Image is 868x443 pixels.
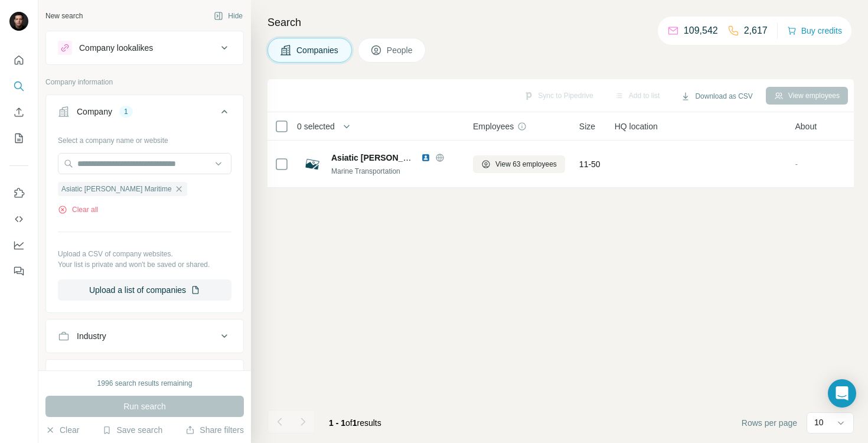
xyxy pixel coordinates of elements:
[814,416,824,428] p: 10
[58,249,231,259] p: Upload a CSV of company websites.
[61,184,172,194] span: Asiatic [PERSON_NAME] Maritime
[303,155,322,174] img: Logo of Asiatic Lloyd Maritime
[673,87,761,105] button: Download as CSV
[742,417,797,429] span: Rows per page
[102,424,162,436] button: Save search
[9,50,28,71] button: Quick start
[79,42,153,54] div: Company lookalikes
[329,418,345,428] span: 1 - 1
[421,153,430,162] img: LinkedIn logo
[119,106,133,117] div: 1
[296,44,340,56] span: Companies
[58,131,231,146] div: Select a company name or website
[9,183,28,204] button: Use Surfe on LinkedIn
[46,34,243,62] button: Company lookalikes
[615,120,658,132] span: HQ location
[473,155,565,173] button: View 63 employees
[58,259,231,270] p: Your list is private and won't be saved or shared.
[329,418,381,428] span: results
[579,120,595,132] span: Size
[45,11,83,21] div: New search
[684,24,718,38] p: 109,542
[387,44,414,56] span: People
[77,106,112,118] div: Company
[45,77,244,87] p: Company information
[267,14,854,31] h4: Search
[97,378,192,389] div: 1996 search results remaining
[205,7,251,25] button: Hide
[495,159,557,170] span: View 63 employees
[331,166,459,177] div: Marine Transportation
[297,120,335,132] span: 0 selected
[45,424,79,436] button: Clear
[58,204,98,215] button: Clear all
[46,322,243,350] button: Industry
[185,424,244,436] button: Share filters
[9,12,28,31] img: Avatar
[795,159,798,169] span: -
[473,120,514,132] span: Employees
[9,234,28,256] button: Dashboard
[9,209,28,230] button: Use Surfe API
[353,418,357,428] span: 1
[9,76,28,97] button: Search
[46,97,243,131] button: Company1
[46,362,243,390] button: HQ location
[77,330,106,342] div: Industry
[345,418,353,428] span: of
[9,128,28,149] button: My lists
[58,279,231,301] button: Upload a list of companies
[795,120,817,132] span: About
[9,260,28,282] button: Feedback
[787,22,842,39] button: Buy credits
[9,102,28,123] button: Enrich CSV
[331,153,466,162] span: Asiatic [PERSON_NAME] Maritime
[744,24,768,38] p: 2,617
[579,158,601,170] span: 11-50
[828,379,856,408] div: Open Intercom Messenger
